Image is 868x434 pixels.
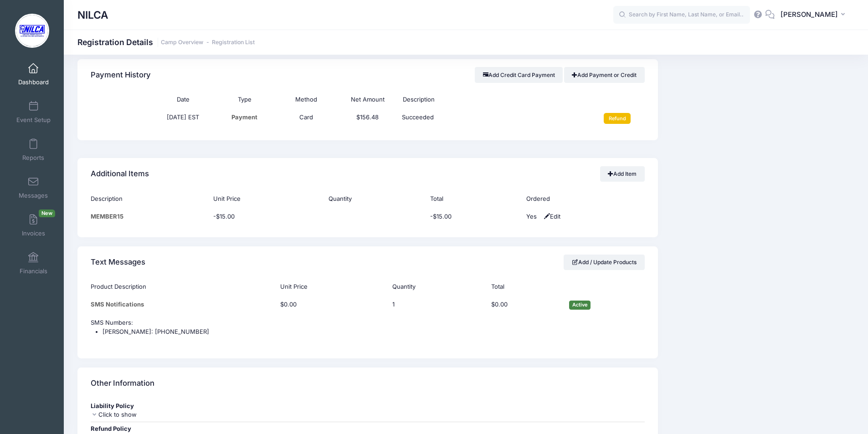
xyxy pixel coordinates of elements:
span: Invoices [22,230,45,237]
th: Method [275,91,337,109]
td: SMS Numbers: [91,314,644,347]
td: $156.48 [337,109,398,129]
th: Ordered [522,190,645,208]
td: $0.00 [487,296,565,314]
th: Unit Price [209,190,324,208]
a: Financials [12,247,55,279]
th: Date [152,91,214,109]
th: Description [91,190,209,208]
td: Succeeded [398,109,583,129]
h1: Registration Details [77,37,255,47]
button: Add Credit Card Payment [475,67,563,82]
th: Total [487,278,565,296]
a: Add / Update Products [564,255,645,270]
a: Reports [12,134,55,166]
a: Add Payment or Credit [564,67,645,82]
th: Quantity [388,278,487,296]
h4: Payment History [91,62,151,88]
h1: NILCA [77,5,108,26]
th: Unit Price [276,278,388,296]
span: [PERSON_NAME] [781,10,838,20]
a: InvoicesNew [12,209,55,241]
a: Dashboard [12,58,55,90]
th: Net Amount [337,91,398,109]
img: NILCA [15,14,49,48]
th: Type [214,91,275,109]
span: Financials [20,267,47,275]
button: [PERSON_NAME] [775,5,854,26]
th: Total [426,190,522,208]
td: Card [275,109,337,129]
a: Add Item [600,166,645,182]
th: Description [398,91,583,109]
li: [PERSON_NAME]: [PHONE_NUMBER] [103,327,644,337]
a: Event Setup [12,96,55,128]
h4: Additional Items [91,161,149,187]
span: Active [569,301,591,309]
span: New [39,209,55,217]
div: Click Pencil to edit... [392,300,406,309]
td: Payment [214,109,275,129]
td: -$15.00 [426,208,522,225]
span: Reports [22,154,44,162]
th: Product Description [91,278,276,296]
td: MEMBER15 [91,208,209,225]
div: Yes [526,212,540,221]
h4: Other Information [91,370,154,396]
th: Quantity [324,190,426,208]
span: Event Setup [16,116,51,124]
div: Refund Policy [91,424,644,434]
h4: Text Messages [91,249,145,275]
td: -$15.00 [209,208,324,225]
span: Dashboard [18,78,49,86]
td: SMS Notifications [91,296,276,314]
td: $0.00 [276,296,388,314]
a: Messages [12,172,55,204]
input: Refund [604,113,631,124]
div: Click to show [91,410,644,419]
div: Liability Policy [91,402,644,411]
input: Search by First Name, Last Name, or Email... [613,6,750,24]
a: Camp Overview [161,39,203,46]
span: Edit [542,213,560,220]
a: Registration List [212,39,255,46]
span: Messages [19,192,48,199]
td: [DATE] EST [152,109,214,129]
